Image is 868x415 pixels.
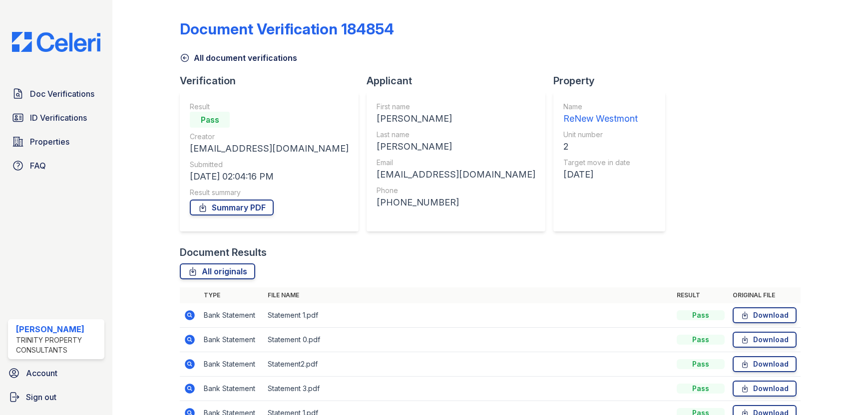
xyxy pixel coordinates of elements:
div: Verification [180,74,367,88]
a: Summary PDF [190,200,274,215]
div: Result [190,102,349,112]
div: Submitted [190,160,349,170]
div: Email [377,158,535,168]
span: Doc Verifications [30,88,94,100]
div: Pass [677,384,725,394]
a: Download [733,381,797,397]
a: Account [4,363,108,383]
img: CE_Logo_Blue-a8612792a0a2168367f1c8372b55b34899dd931a85d93a1a3d3e32e68fde9ad4.png [4,32,108,52]
div: 2 [563,140,638,154]
th: Result [673,287,729,303]
th: File name [264,287,672,303]
span: Properties [30,136,69,148]
th: Type [200,287,264,303]
div: [DATE] 02:04:16 PM [190,170,349,184]
div: [PHONE_NUMBER] [377,196,535,209]
a: Download [733,307,797,323]
a: Download [733,356,797,372]
span: Account [26,367,57,379]
div: [PERSON_NAME] [377,140,535,154]
td: Bank Statement [200,377,264,401]
td: Bank Statement [200,352,264,377]
a: Doc Verifications [8,84,104,104]
div: Name [563,102,638,112]
div: [PERSON_NAME] [377,112,535,126]
a: Name ReNew Westmont [563,102,638,126]
div: [DATE] [563,168,638,182]
div: Applicant [367,74,553,88]
div: Property [553,74,673,88]
div: Creator [190,132,349,142]
div: [PERSON_NAME] [16,323,100,335]
div: Document Verification 184854 [180,20,394,38]
div: [EMAIL_ADDRESS][DOMAIN_NAME] [190,142,349,156]
td: Statement 3.pdf [264,377,672,401]
div: Target move in date [563,158,638,168]
td: Bank Statement [200,328,264,352]
div: Pass [677,359,725,369]
div: Document Results [180,245,267,259]
th: Original file [729,287,801,303]
div: [EMAIL_ADDRESS][DOMAIN_NAME] [377,168,535,182]
a: FAQ [8,156,104,176]
span: FAQ [30,160,46,172]
td: Statement 1.pdf [264,303,672,328]
div: Pass [677,335,725,345]
td: Statement 0.pdf [264,328,672,352]
div: Last name [377,130,535,140]
a: Properties [8,132,104,152]
a: Sign out [4,387,108,407]
div: Phone [377,186,535,196]
div: Pass [190,112,230,128]
span: Sign out [26,391,56,403]
div: ReNew Westmont [563,112,638,126]
td: Statement2.pdf [264,352,672,377]
a: ID Verifications [8,108,104,128]
a: All originals [180,263,255,279]
div: Unit number [563,130,638,140]
div: First name [377,102,535,112]
a: All document verifications [180,52,297,64]
td: Bank Statement [200,303,264,328]
a: Download [733,332,797,348]
span: ID Verifications [30,112,87,124]
div: Result summary [190,188,349,198]
div: Pass [677,310,725,320]
div: Trinity Property Consultants [16,335,100,355]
